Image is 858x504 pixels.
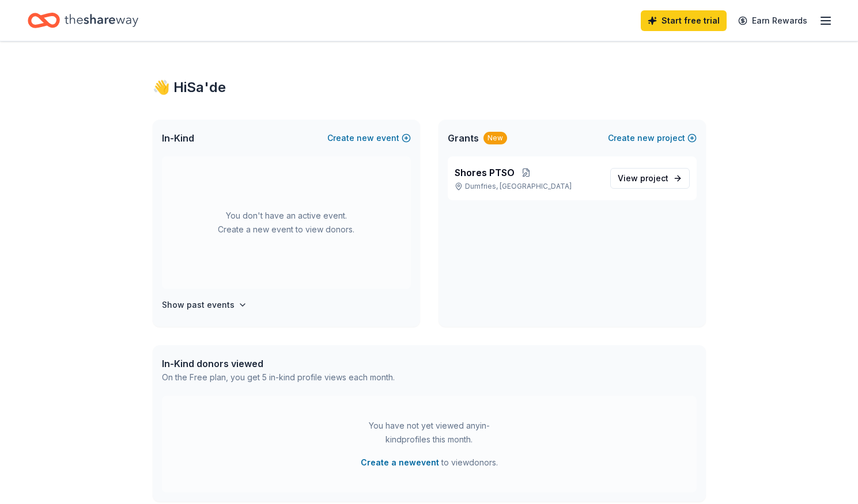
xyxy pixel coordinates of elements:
span: new [357,131,374,145]
p: Dumfries, [GEOGRAPHIC_DATA] [455,182,601,191]
span: Shores PTSO [455,166,515,180]
h4: Show past events [162,298,235,312]
span: to view donors . [361,456,498,469]
div: New [483,132,507,144]
span: View [618,171,668,185]
div: On the Free plan, you get 5 in-kind profile views each month. [162,371,395,384]
div: 👋 Hi Sa'de [153,78,706,97]
div: You have not yet viewed any in-kind profiles this month. [357,419,501,446]
button: Createnewevent [327,131,411,145]
a: Home [28,7,138,34]
div: You don't have an active event. Create a new event to view donors. [162,156,411,289]
a: Start free trial [641,10,727,31]
span: Grants [448,131,479,145]
span: new [637,131,655,145]
a: View project [610,168,690,189]
button: Createnewproject [608,131,697,145]
button: Show past events [162,298,247,312]
a: Earn Rewards [731,10,814,31]
div: In-Kind donors viewed [162,357,395,371]
span: project [640,173,668,183]
button: Create a newevent [361,456,439,469]
span: In-Kind [162,131,194,145]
